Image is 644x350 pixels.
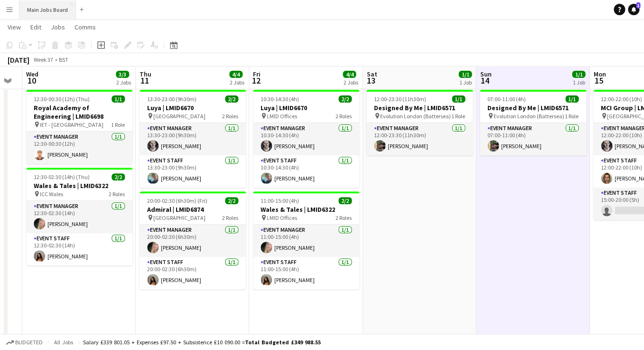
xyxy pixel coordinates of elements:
span: 4/4 [343,71,356,78]
app-card-role: Event Manager1/112:30-02:30 (14h)[PERSON_NAME] [26,201,132,233]
span: 10 [25,75,38,86]
span: Total Budgeted £349 988.55 [245,339,321,346]
app-card-role: Event Staff1/112:30-02:30 (14h)[PERSON_NAME] [26,233,132,265]
a: View [4,21,25,33]
span: 1/1 [458,71,472,78]
span: 2 Roles [222,214,238,221]
span: 2/2 [225,95,238,103]
h3: Designed By Me | LMID6571 [480,104,586,112]
h3: Luya | LMID6670 [253,104,359,112]
a: Edit [27,21,45,33]
span: 1/1 [565,95,579,103]
span: 2/2 [338,197,352,204]
div: 2 Jobs [116,79,131,86]
span: 4/4 [229,71,243,78]
app-job-card: 10:30-14:30 (4h)2/2Luya | LMID6670 LMID Offices2 RolesEvent Manager1/110:30-14:30 (4h)[PERSON_NAM... [253,90,359,188]
span: 2 Roles [336,214,352,221]
app-card-role: Event Manager1/120:00-02:30 (6h30m)[PERSON_NAME] [140,225,246,257]
span: 1 Role [111,121,125,128]
span: 13:30-23:00 (9h30m) [147,95,196,103]
span: 1 Role [565,113,579,120]
span: 14 [478,75,491,86]
app-card-role: Event Staff1/111:00-15:00 (4h)[PERSON_NAME] [253,257,359,289]
h3: Admiral | LMID6874 [140,205,246,214]
a: Jobs [47,21,69,33]
span: 12:00-22:00 (10h) [601,95,642,103]
span: 07:00-11:00 (4h) [487,95,526,103]
span: Comms [75,23,96,31]
h3: Luya | LMID6670 [140,104,246,112]
app-card-role: Event Manager1/112:30-00:30 (12h)[PERSON_NAME] [26,132,132,164]
app-card-role: Event Manager1/113:30-23:00 (9h30m)[PERSON_NAME] [140,123,246,155]
app-card-role: Event Manager1/110:30-14:30 (4h)[PERSON_NAME] [253,123,359,155]
button: Main Jobs Board [19,0,76,19]
div: BST [59,56,68,63]
span: 12:30-02:30 (14h) (Thu) [34,173,90,180]
div: 11:00-15:00 (4h)2/2Wales & Tales | LMID6322 LMID Offices2 RolesEvent Manager1/111:00-15:00 (4h)[P... [253,191,359,289]
span: 12:00-23:30 (11h30m) [374,95,426,103]
app-card-role: Event Manager1/112:00-23:30 (11h30m)[PERSON_NAME] [366,123,473,155]
span: 12 [252,75,261,86]
app-card-role: Event Manager1/107:00-11:00 (4h)[PERSON_NAME] [480,123,586,155]
span: 1/1 [112,95,125,103]
span: [GEOGRAPHIC_DATA] [153,113,205,120]
span: 2/2 [225,197,238,204]
app-job-card: 12:00-23:30 (11h30m)1/1Designed By Me | LMID6571 Evolution London (Battersea)1 RoleEvent Manager1... [366,90,473,155]
app-job-card: 12:30-02:30 (14h) (Thu)2/2Wales & Tales | LMID6322 ICC Wales2 RolesEvent Manager1/112:30-02:30 (1... [26,168,132,265]
span: [GEOGRAPHIC_DATA] [153,214,205,221]
span: Evolution London (Battersea) [380,113,451,120]
span: 20:00-02:30 (6h30m) (Fri) [147,197,207,204]
span: 1/1 [452,95,465,103]
h3: Designed By Me | LMID6571 [366,104,473,112]
span: 1 [636,2,640,9]
app-card-role: Event Staff1/120:00-02:30 (6h30m)[PERSON_NAME] [140,257,246,289]
span: Sun [480,70,491,78]
h3: Royal Academy of Engineering | LMID6698 [26,104,132,121]
span: Evolution London (Battersea) [494,113,564,120]
span: ICC Wales [40,190,63,198]
span: 11 [138,75,151,86]
h3: Wales & Tales | LMID6322 [253,205,359,214]
span: 2 Roles [222,113,238,120]
a: Comms [71,21,100,33]
span: Sat [366,70,377,78]
app-card-role: Event Staff1/110:30-14:30 (4h)[PERSON_NAME] [253,155,359,188]
span: Edit [30,23,41,31]
span: 10:30-14:30 (4h) [261,95,299,103]
div: 1 Job [459,79,471,86]
span: Mon [593,70,606,78]
span: 12:30-00:30 (12h) (Thu) [34,95,90,103]
span: LMID Offices [267,113,297,120]
span: 2/2 [112,173,125,180]
div: 1 Job [572,79,585,86]
span: 13 [365,75,377,86]
div: 2 Jobs [230,79,244,86]
h3: Wales & Tales | LMID6322 [26,181,132,190]
a: 1 [628,4,639,15]
span: 15 [592,75,606,86]
app-job-card: 12:30-00:30 (12h) (Thu)1/1Royal Academy of Engineering | LMID6698 IET - [GEOGRAPHIC_DATA]1 RoleEv... [26,90,132,164]
span: 1 Role [451,113,465,120]
span: 2 Roles [109,190,125,198]
span: IET - [GEOGRAPHIC_DATA] [40,121,103,128]
span: 2/2 [338,95,352,103]
span: 2 Roles [336,113,352,120]
span: All jobs [52,339,75,346]
app-card-role: Event Staff1/113:30-23:00 (9h30m)[PERSON_NAME] [140,155,246,188]
span: View [8,23,21,31]
span: Wed [26,70,38,78]
span: Week 37 [31,56,55,63]
div: [DATE] [8,55,29,65]
span: Jobs [51,23,65,31]
div: Salary £339 801.05 + Expenses £97.50 + Subsistence £10 090.00 = [83,339,321,346]
span: Thu [140,70,151,78]
app-job-card: 07:00-11:00 (4h)1/1Designed By Me | LMID6571 Evolution London (Battersea)1 RoleEvent Manager1/107... [480,90,586,155]
button: Budgeted [5,337,44,348]
app-job-card: 20:00-02:30 (6h30m) (Fri)2/2Admiral | LMID6874 [GEOGRAPHIC_DATA]2 RolesEvent Manager1/120:00-02:3... [140,191,246,289]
